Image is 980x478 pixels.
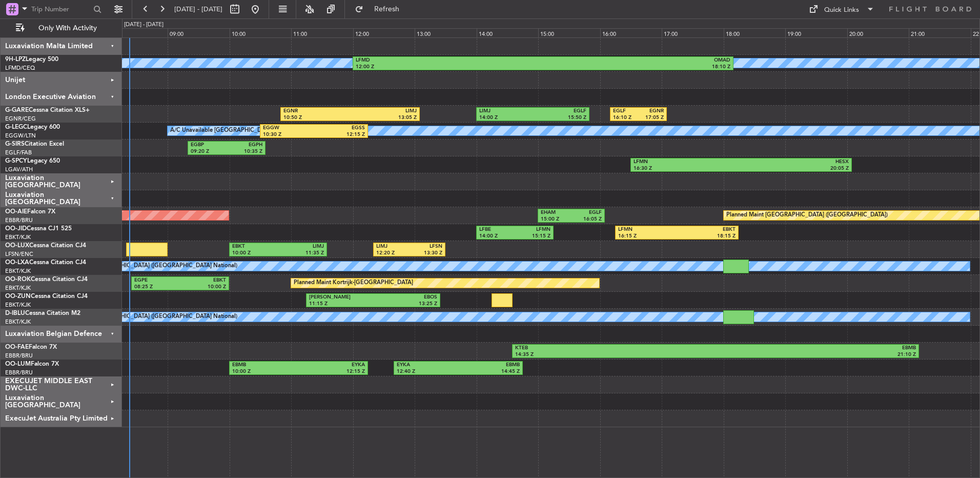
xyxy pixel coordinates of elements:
div: EBOS [373,294,437,301]
div: Quick Links [824,5,859,15]
span: OO-JID [5,226,27,232]
span: G-SIRS [5,141,25,147]
div: 10:00 Z [232,368,299,375]
div: 12:00 [353,28,415,37]
div: 20:00 [847,28,909,37]
a: OO-FAEFalcon 7X [5,344,57,350]
a: 9H-LPZLegacy 500 [5,56,58,63]
a: G-GARECessna Citation XLS+ [5,107,90,113]
div: 16:10 Z [613,114,638,122]
span: OO-LUM [5,361,31,367]
div: EGNR [283,108,350,115]
div: EBMB [458,362,520,369]
div: LIMJ [376,243,410,250]
div: LFMN [634,158,741,166]
div: EGPE [134,277,180,284]
div: EGLF [571,209,602,216]
div: EGPH [227,142,262,149]
span: Only With Activity [27,25,108,32]
div: 17:00 [662,28,723,37]
div: 15:00 [538,28,600,37]
a: EBBR/BRU [5,352,33,360]
div: 14:00 Z [479,114,533,122]
div: LFBE [479,226,515,233]
div: EBMB [232,362,299,369]
a: EGGW/LTN [5,132,36,140]
span: OO-LXA [5,260,29,266]
span: G-SPCY [5,158,27,164]
div: 08:00 [106,28,168,37]
div: 12:20 Z [376,250,410,257]
div: A/C Unavailable [GEOGRAPHIC_DATA] ([GEOGRAPHIC_DATA]) [170,123,337,138]
a: OO-ZUNCessna Citation CJ4 [5,293,88,300]
span: OO-ZUN [5,293,31,300]
div: LFMN [515,226,550,233]
div: 13:05 Z [350,114,417,122]
span: Refresh [365,6,409,13]
div: 12:00 Z [356,64,543,71]
div: 16:30 Z [634,165,741,172]
div: EGGW [263,125,314,132]
a: G-LEGCLegacy 600 [5,124,60,130]
div: LFMN [618,226,677,233]
a: OO-ROKCessna Citation CJ4 [5,276,88,283]
button: Refresh [350,1,412,17]
a: EBBR/BRU [5,369,33,376]
div: 10:00 [230,28,291,37]
a: LGAV/ATH [5,166,33,173]
div: EYKA [299,362,365,369]
div: 14:35 Z [515,351,716,358]
div: EHAM [541,209,571,216]
a: EBBR/BRU [5,216,33,224]
input: Trip Number [31,2,90,17]
span: D-IBLU [5,310,25,316]
div: 14:00 Z [479,233,515,240]
button: Quick Links [804,1,880,17]
div: 11:15 Z [309,301,373,308]
div: 10:35 Z [227,148,262,155]
div: Planned Maint [GEOGRAPHIC_DATA] ([GEOGRAPHIC_DATA]) [726,208,888,223]
a: EGNR/CEG [5,115,36,123]
div: HESX [741,158,849,166]
a: G-SIRSCitation Excel [5,141,64,147]
div: 10:30 Z [263,131,314,138]
a: EBKT/KJK [5,267,31,275]
div: 18:00 [724,28,785,37]
div: LIMJ [479,108,533,115]
div: EBMB [716,345,916,352]
span: [DATE] - [DATE] [174,5,222,14]
span: OO-FAE [5,344,29,350]
a: EBKT/KJK [5,301,31,309]
span: OO-AIE [5,209,27,215]
div: 12:15 Z [314,131,365,138]
div: 13:25 Z [373,301,437,308]
div: EGSS [314,125,365,132]
div: 16:15 Z [618,233,677,240]
a: OO-JIDCessna CJ1 525 [5,226,72,232]
button: Only With Activity [11,20,111,36]
div: LIMJ [350,108,417,115]
div: EBKT [180,277,227,284]
a: LFMD/CEQ [5,64,35,72]
div: [PERSON_NAME] [309,294,373,301]
div: EGLF [613,108,638,115]
a: OO-AIEFalcon 7X [5,209,55,215]
div: 18:15 Z [677,233,736,240]
div: LFMD [356,57,543,64]
span: 9H-LPZ [5,56,26,63]
div: 11:35 Z [278,250,324,257]
a: G-SPCYLegacy 650 [5,158,60,164]
div: 10:50 Z [283,114,350,122]
a: EBKT/KJK [5,318,31,326]
div: 08:25 Z [134,284,180,291]
div: 20:05 Z [741,165,849,172]
div: A/C Unavailable [GEOGRAPHIC_DATA] ([GEOGRAPHIC_DATA] National) [47,258,237,274]
div: 12:15 Z [299,368,365,375]
div: 11:00 [291,28,353,37]
div: 13:00 [415,28,476,37]
a: OO-LUMFalcon 7X [5,361,59,367]
div: 10:00 Z [180,284,227,291]
div: 21:10 Z [716,351,916,358]
div: 10:00 Z [232,250,278,257]
div: LFSN [409,243,442,250]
